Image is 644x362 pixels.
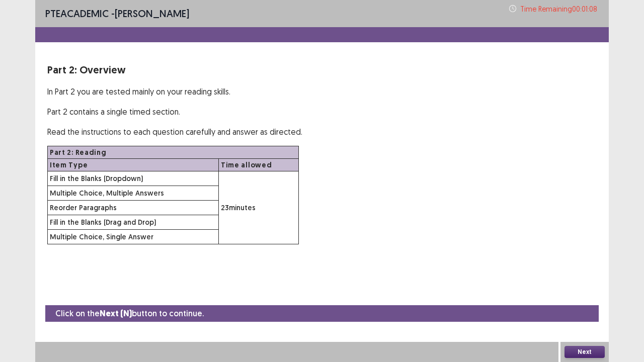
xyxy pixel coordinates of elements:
button: Next [565,346,605,358]
p: In Part 2 you are tested mainly on your reading skills. [47,85,597,98]
td: 23 minutes [218,171,298,244]
p: Part 2 contains a single timed section. [47,106,597,118]
td: Multiple Choice, Single Answer [48,230,219,244]
td: Multiple Choice, Multiple Answers [48,186,219,201]
p: Time Remaining 00 : 01 : 08 [520,4,599,14]
p: - [PERSON_NAME] [45,6,189,21]
p: Click on the button to continue. [55,307,204,320]
td: Reorder Paragraphs [48,201,219,215]
strong: Next (N) [100,308,132,319]
p: Read the instructions to each question carefully and answer as directed. [47,126,597,138]
td: Fill in the Blanks (Dropdown) [48,171,219,186]
span: PTE academic [45,7,109,20]
th: Time allowed [218,159,298,171]
th: Part 2: Reading [48,146,299,159]
p: Part 2: Overview [47,62,597,77]
th: Item Type [48,159,219,171]
td: Fill in the Blanks (Drag and Drop) [48,215,219,230]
